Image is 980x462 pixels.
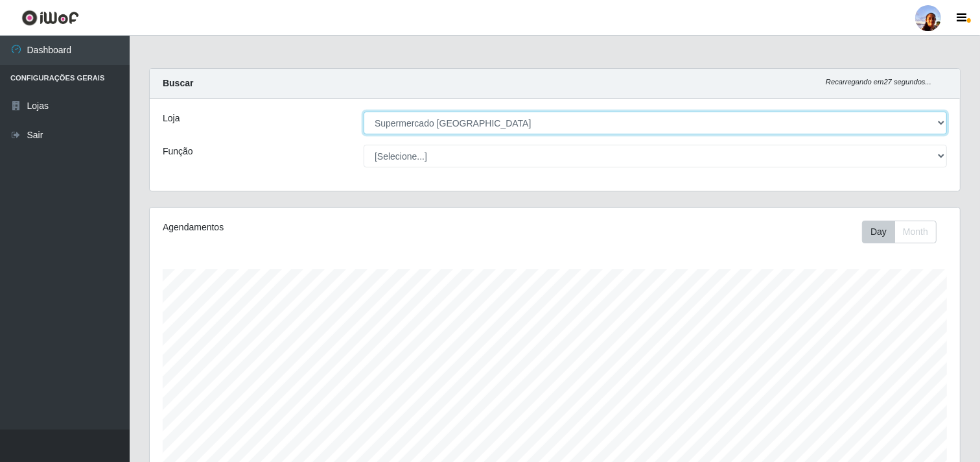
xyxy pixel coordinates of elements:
button: Day [862,221,895,243]
label: Função [163,145,193,158]
img: CoreUI Logo [21,10,79,26]
strong: Buscar [163,78,193,88]
div: First group [862,221,937,243]
div: Agendamentos [163,221,478,234]
i: Recarregando em 27 segundos... [826,78,931,86]
div: Toolbar with button groups [862,221,947,243]
label: Loja [163,112,180,125]
button: Month [894,221,937,243]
